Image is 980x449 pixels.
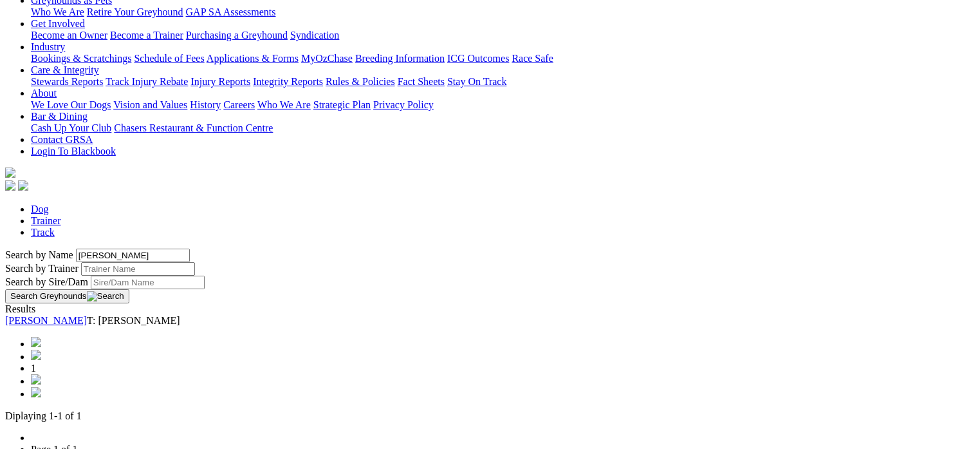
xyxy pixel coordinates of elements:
[134,53,204,64] a: Schedule of Fees
[512,53,553,64] a: Race Safe
[447,76,506,87] a: Stay On Track
[76,249,190,262] input: Search by Greyhound name
[290,30,339,41] a: Syndication
[5,410,975,422] p: Diplaying 1-1 of 1
[31,88,57,99] a: About
[31,30,975,41] div: Get Involved
[91,276,205,289] input: Search by Sire/Dam name
[257,99,311,110] a: Who We Are
[31,337,41,347] img: chevrons-left-pager-blue.svg
[326,76,395,87] a: Rules & Policies
[31,122,111,133] a: Cash Up Your Club
[31,18,85,29] a: Get Involved
[373,99,434,110] a: Privacy Policy
[31,215,61,226] a: Trainer
[31,350,41,360] img: chevron-left-pager-blue.svg
[31,53,131,64] a: Bookings & Scratchings
[31,363,36,374] span: 1
[223,99,255,110] a: Careers
[5,263,79,274] label: Search by Trainer
[186,6,276,17] a: GAP SA Assessments
[114,122,273,133] a: Chasers Restaurant & Function Centre
[31,30,107,41] a: Become an Owner
[113,99,187,110] a: Vision and Values
[31,41,65,52] a: Industry
[106,76,188,87] a: Track Injury Rebate
[5,180,15,191] img: facebook.svg
[31,6,84,17] a: Who We Are
[5,315,87,326] a: [PERSON_NAME]
[31,134,93,145] a: Contact GRSA
[31,76,975,88] div: Care & Integrity
[355,53,445,64] a: Breeding Information
[5,249,73,260] label: Search by Name
[87,6,183,17] a: Retire Your Greyhound
[31,204,49,215] a: Dog
[31,76,103,87] a: Stewards Reports
[447,53,509,64] a: ICG Outcomes
[31,99,975,111] div: About
[5,315,975,327] div: T: [PERSON_NAME]
[31,6,975,18] div: Greyhounds as Pets
[5,303,975,315] div: Results
[207,53,299,64] a: Applications & Forms
[31,64,99,75] a: Care & Integrity
[31,53,975,64] div: Industry
[31,146,116,157] a: Login To Blackbook
[398,76,445,87] a: Fact Sheets
[31,111,88,122] a: Bar & Dining
[81,262,195,276] input: Search by Trainer name
[5,289,129,303] button: Search Greyhounds
[18,180,28,191] img: twitter.svg
[110,30,183,41] a: Become a Trainer
[5,167,15,178] img: logo-grsa-white.png
[313,99,371,110] a: Strategic Plan
[31,374,41,385] img: chevron-right-pager-blue.svg
[253,76,323,87] a: Integrity Reports
[301,53,353,64] a: MyOzChase
[31,122,975,134] div: Bar & Dining
[87,291,124,301] img: Search
[31,99,111,110] a: We Love Our Dogs
[190,76,250,87] a: Injury Reports
[186,30,288,41] a: Purchasing a Greyhound
[31,227,55,238] a: Track
[31,387,41,397] img: chevrons-right-pager-blue.svg
[5,276,88,287] label: Search by Sire/Dam
[190,99,221,110] a: History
